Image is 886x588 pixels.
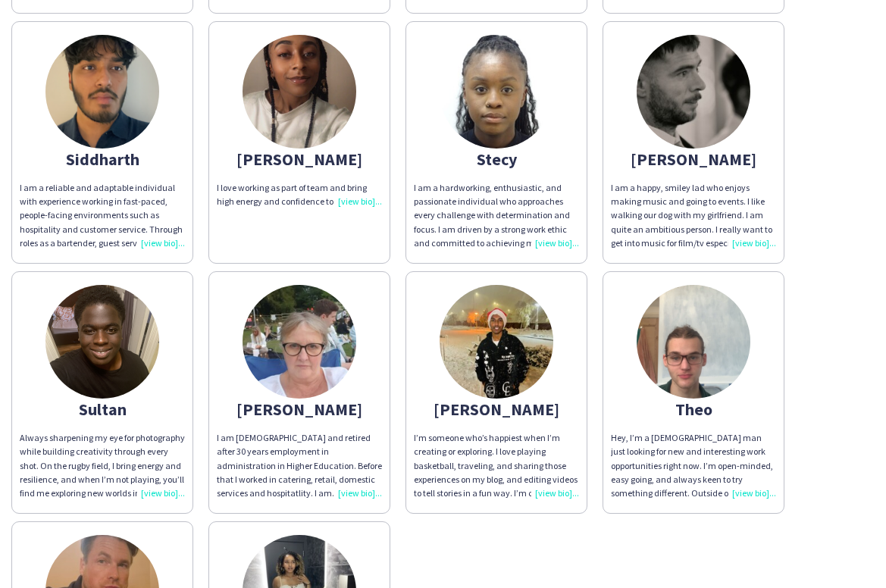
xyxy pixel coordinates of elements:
img: thumb-650b7e024dd81.jpeg [243,35,356,149]
div: [PERSON_NAME] [611,152,776,166]
div: I am [DEMOGRAPHIC_DATA] and retired after 30 years employment in administration in Higher Educati... [217,431,382,500]
img: thumb-472a3de2-a73d-4373-a314-1a0e12bfbe25.jpg [45,285,159,399]
div: I love working as part of team and bring high energy and confidence to all my roles. [217,181,382,208]
div: Siddharth [20,152,185,166]
img: thumb-68c9338180b00.jpg [440,285,553,399]
div: I am a hardworking, enthusiastic, and passionate individual who approaches every challenge with d... [414,181,579,250]
img: thumb-68ca9506b5347.png [45,35,159,149]
div: [PERSON_NAME] [217,152,382,166]
div: Stecy [414,152,579,166]
div: Theo [611,402,776,416]
div: Sultan [20,402,185,416]
div: I’m someone who’s happiest when I’m creating or exploring. I love playing basketball, traveling, ... [414,431,579,500]
div: Hey, I’m a [DEMOGRAPHIC_DATA] man just looking for new and interesting work opportunities right n... [611,431,776,500]
img: thumb-68c55c5207312.jpg [440,35,553,149]
img: thumb-68c9b5163fd3b.jpg [637,35,750,149]
div: I am a reliable and adaptable individual with experience working in fast-paced, people-facing env... [20,181,185,250]
div: I am a happy, smiley lad who enjoys making music and going to events. I like walking our dog with... [611,181,776,250]
div: [PERSON_NAME] [217,402,382,416]
div: Always sharpening my eye for photography while building creativity through every shot. On the rug... [20,431,185,500]
img: thumb-68c9784424c06.png [637,285,750,399]
div: [PERSON_NAME] [414,402,579,416]
img: thumb-68c57b5de1d51.jpg [243,285,356,399]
